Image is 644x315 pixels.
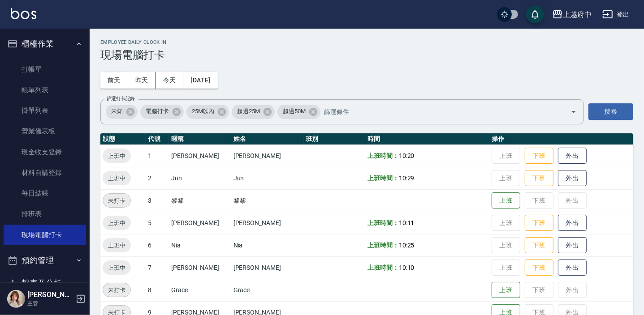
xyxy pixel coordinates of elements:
[525,215,553,231] button: 下班
[231,189,303,212] td: 黎黎
[103,285,130,295] span: 未打卡
[4,225,86,245] a: 現場電腦打卡
[365,133,489,145] th: 時間
[399,175,415,182] span: 10:29
[526,5,544,23] button: save
[367,175,399,182] b: 上班時間：
[367,264,399,271] b: 上班時間：
[558,148,587,164] button: 外出
[146,145,169,167] td: 1
[169,234,231,256] td: Nia
[140,107,174,116] span: 電腦打卡
[231,212,303,234] td: [PERSON_NAME]
[303,133,365,145] th: 班別
[492,192,520,209] button: 上班
[146,256,169,279] td: 7
[525,260,553,276] button: 下班
[146,189,169,212] td: 3
[525,170,553,187] button: 下班
[169,133,231,145] th: 暱稱
[140,105,184,119] div: 電腦打卡
[558,237,587,254] button: 外出
[146,234,169,256] td: 6
[146,212,169,234] td: 5
[492,282,520,298] button: 上班
[231,145,303,167] td: [PERSON_NAME]
[103,218,131,228] span: 上班中
[566,105,581,119] button: Open
[549,5,595,24] button: 上越府中
[4,272,86,295] button: 報表及分析
[146,279,169,301] td: 8
[399,152,415,159] span: 10:20
[558,170,587,187] button: 外出
[169,145,231,167] td: [PERSON_NAME]
[103,263,131,272] span: 上班中
[231,234,303,256] td: Nia
[128,72,156,89] button: 昨天
[322,104,555,119] input: 篩選條件
[563,9,592,20] div: 上越府中
[169,279,231,301] td: Grace
[103,174,131,183] span: 上班中
[169,189,231,212] td: 黎黎
[367,242,399,249] b: 上班時間：
[146,133,169,145] th: 代號
[231,133,303,145] th: 姓名
[525,237,553,254] button: 下班
[186,105,229,119] div: 25M以內
[103,241,131,250] span: 上班中
[27,290,73,299] h5: [PERSON_NAME]
[599,6,633,23] button: 登出
[186,107,220,116] span: 25M以內
[4,32,86,55] button: 櫃檯作業
[399,264,415,271] span: 10:10
[4,249,86,272] button: 預約管理
[231,279,303,301] td: Grace
[4,204,86,224] a: 排班表
[100,133,146,145] th: 狀態
[100,49,633,61] h3: 現場電腦打卡
[367,152,399,159] b: 上班時間：
[231,167,303,189] td: Jun
[169,212,231,234] td: [PERSON_NAME]
[4,80,86,100] a: 帳單列表
[103,151,131,161] span: 上班中
[107,95,135,102] label: 篩選打卡記錄
[399,242,415,249] span: 10:25
[558,260,587,276] button: 外出
[232,105,275,119] div: 超過25M
[103,196,130,205] span: 未打卡
[277,105,320,119] div: 超過50M
[4,121,86,141] a: 營業儀表板
[525,148,553,164] button: 下班
[146,167,169,189] td: 2
[100,39,633,45] h2: Employee Daily Clock In
[7,290,25,308] img: Person
[169,167,231,189] td: Jun
[4,162,86,183] a: 材料自購登錄
[4,59,86,80] a: 打帳單
[106,105,138,119] div: 未知
[100,72,128,89] button: 前天
[399,219,415,226] span: 10:11
[4,142,86,162] a: 現金收支登錄
[4,100,86,121] a: 掛單列表
[169,256,231,279] td: [PERSON_NAME]
[27,299,73,307] p: 主管
[11,8,36,19] img: Logo
[588,103,633,120] button: 搜尋
[231,256,303,279] td: [PERSON_NAME]
[156,72,184,89] button: 今天
[489,133,633,145] th: 操作
[367,219,399,226] b: 上班時間：
[232,107,265,116] span: 超過25M
[183,72,217,89] button: [DATE]
[558,215,587,231] button: 外出
[106,107,128,116] span: 未知
[277,107,311,116] span: 超過50M
[4,183,86,204] a: 每日結帳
